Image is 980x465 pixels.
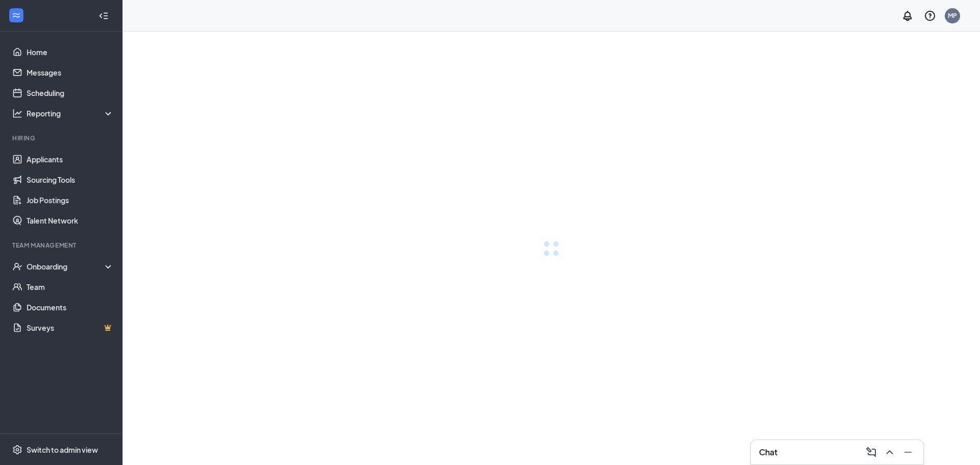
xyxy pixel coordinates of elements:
[12,261,22,272] svg: UserCheck
[27,42,114,62] a: Home
[12,108,22,118] svg: Analysis
[948,11,957,20] div: MP
[901,10,914,22] svg: Notifications
[99,11,109,21] svg: Collapse
[27,297,114,317] a: Documents
[27,169,114,190] a: Sourcing Tools
[27,317,114,338] a: SurveysCrown
[899,444,915,460] button: Minimize
[27,149,114,169] a: Applicants
[27,445,98,455] div: Switch to admin view
[924,10,936,22] svg: QuestionInfo
[12,134,112,142] div: Hiring
[27,210,114,231] a: Talent Network
[27,108,114,118] div: Reporting
[884,446,896,458] svg: ChevronUp
[27,261,114,272] div: Onboarding
[27,62,114,83] a: Messages
[27,83,114,103] a: Scheduling
[759,447,777,458] h3: Chat
[11,10,21,20] svg: WorkstreamLogo
[27,190,114,210] a: Job Postings
[880,444,897,460] button: ChevronUp
[12,445,22,455] svg: Settings
[902,446,914,458] svg: Minimize
[862,444,878,460] button: ComposeMessage
[865,446,877,458] svg: ComposeMessage
[27,277,114,297] a: Team
[12,241,112,250] div: Team Management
